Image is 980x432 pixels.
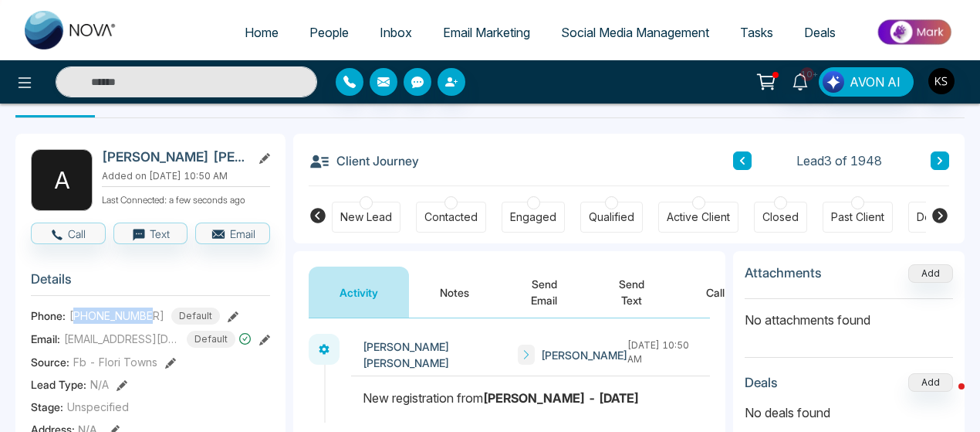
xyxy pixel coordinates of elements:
div: Active Client [667,209,730,225]
span: Social Media Management [561,25,709,40]
button: Notes [409,267,500,318]
span: Default [171,308,220,325]
img: Lead Flow [823,71,844,93]
a: People [294,18,364,47]
span: Home [245,25,279,40]
button: Send Text [588,267,675,318]
button: AVON AI [819,67,914,97]
span: Source: [31,354,69,370]
button: Send Email [500,267,588,318]
span: AVON AI [850,73,901,91]
div: Qualified [589,209,634,225]
span: Lead Type: [31,376,86,393]
p: No deals found [745,403,953,422]
span: Default [187,331,235,348]
span: Phone: [31,308,66,324]
img: User Avatar [928,68,955,94]
iframe: Intercom live chat [928,379,965,417]
a: Home [229,18,294,47]
a: Social Media Management [546,18,725,47]
span: 10+ [800,67,814,81]
span: [PERSON_NAME] [PERSON_NAME] [363,338,512,371]
span: Stage: [31,399,63,415]
button: Activity [309,267,409,318]
span: [EMAIL_ADDRESS][DOMAIN_NAME] [64,331,180,347]
span: People [309,25,349,40]
button: Add [908,373,953,392]
button: Call [675,267,755,318]
button: Add [908,264,953,283]
span: Fb - Flori Towns [73,354,157,370]
div: Engaged [510,209,556,225]
div: Contacted [424,209,478,225]
span: Tasks [740,25,773,40]
span: Email Marketing [443,25,530,40]
button: Email [195,223,270,244]
a: Email Marketing [427,18,546,47]
span: [PHONE_NUMBER] [69,308,164,324]
div: [DATE] 10:50 AM [627,338,698,371]
h3: Deals [745,375,778,390]
span: Add [908,266,953,279]
span: Lead 3 of 1948 [796,151,882,170]
a: Deals [789,18,851,47]
button: Text [113,223,188,244]
div: Past Client [831,209,884,225]
img: Market-place.gif [859,15,971,49]
h3: Client Journey [309,149,419,172]
a: Tasks [725,18,789,47]
span: Email: [31,331,60,347]
button: Call [31,223,106,244]
a: 10+ [782,67,819,94]
span: Deals [804,25,836,40]
div: Closed [762,209,799,225]
h3: Details [31,271,270,295]
p: Last Connected: a few seconds ago [102,190,270,207]
div: A [31,149,93,211]
h2: [PERSON_NAME] [PERSON_NAME] [102,149,245,165]
span: N/A [90,376,109,393]
div: New Lead [340,209,392,225]
a: Inbox [364,18,427,47]
span: Unspecified [67,399,129,415]
span: [PERSON_NAME] [541,347,627,363]
img: Nova CRM Logo [25,11,117,49]
p: No attachments found [745,299,953,329]
p: Added on [DATE] 10:50 AM [102,169,270,183]
span: Inbox [380,25,412,40]
h3: Attachments [745,265,822,281]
